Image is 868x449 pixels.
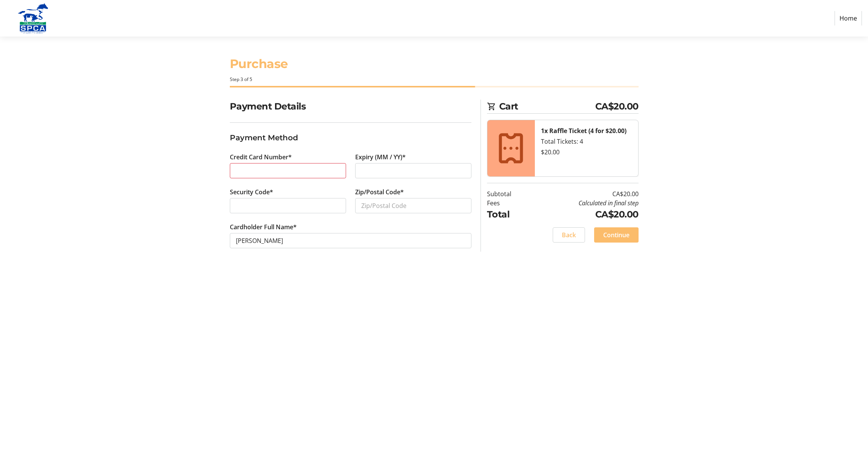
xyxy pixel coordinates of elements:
h3: Payment Method [230,132,471,143]
button: Back [553,227,585,243]
iframe: Secure expiration date input frame [361,166,465,175]
img: Alberta SPCA's Logo [6,3,60,33]
a: Home [835,11,862,25]
span: Cart [499,100,595,113]
label: Cardholder Full Name* [230,222,297,232]
label: Credit Card Number* [230,152,292,162]
label: Expiry (MM / YY)* [355,152,406,162]
td: Fees [487,198,531,208]
span: Back [562,230,576,240]
td: CA$20.00 [531,208,639,221]
input: Card Holder Name [230,233,471,248]
h2: Payment Details [230,100,471,113]
span: Continue [603,230,629,240]
iframe: Secure CVC input frame [236,201,340,210]
h1: Purchase [230,55,639,73]
label: Security Code* [230,187,273,197]
div: Total Tickets: 4 [541,137,632,146]
td: CA$20.00 [531,189,639,198]
div: Step 3 of 5 [230,76,639,83]
td: Calculated in final step [531,198,639,208]
td: Total [487,208,531,221]
button: Continue [594,227,639,243]
label: Zip/Postal Code* [355,187,404,197]
iframe: Secure card number input frame [236,166,340,175]
span: CA$20.00 [595,100,639,113]
div: $20.00 [541,148,632,157]
td: Subtotal [487,189,531,198]
strong: 1x Raffle Ticket (4 for $20.00) [541,127,626,135]
input: Zip/Postal Code [355,198,471,213]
